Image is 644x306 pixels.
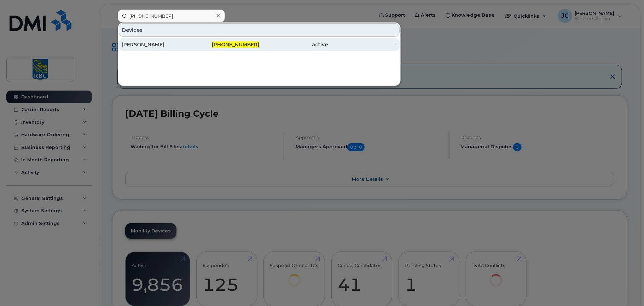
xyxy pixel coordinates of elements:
span: [PHONE_NUMBER] [212,41,259,48]
div: - [328,41,397,48]
div: active [259,41,328,48]
div: Devices [119,23,400,37]
a: [PERSON_NAME][PHONE_NUMBER]active- [119,38,400,51]
div: [PERSON_NAME] [122,41,191,48]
